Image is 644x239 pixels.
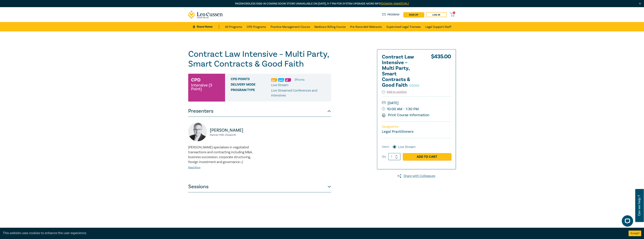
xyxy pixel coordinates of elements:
small: [DATE] [382,100,451,106]
div: $ 435.00 [431,54,451,90]
a: Legal Support Staff [425,22,451,31]
button: Accept cookies [629,231,641,236]
span: [PERSON_NAME] specialises in negotiated transactions and contracting including M&A, business succ... [188,145,253,164]
small: Partner, HWL Ebsworth [210,134,257,136]
p: Live Streamed Conferences and Intensives [271,88,328,98]
span: CPD Points [231,77,271,82]
h1: Contract Law Intensive – Multi Party, Smart Contracts & Good Faith [188,49,331,69]
img: Professional Skills [271,78,277,82]
small: 10:00 AM - 1:30 PM [382,106,451,112]
a: Log in [426,12,447,17]
button: Add to wishlist [382,90,407,94]
label: Qty [382,155,386,159]
img: https://s3.ap-southeast-2.amazonaws.com/leo-cussen-store-production-content/Contacts/Brendan%20Ea... [188,122,207,141]
img: Practice Management & Business Skills [278,78,284,82]
p: Designed for [382,125,451,129]
a: sign up [403,12,424,17]
iframe: LiveChat chat widget [619,214,635,230]
a: Pre-Recorded Webcasts [350,22,382,31]
input: 1 [388,153,401,160]
a: Add to Cart [403,153,451,160]
p: Passwordless sign-in coming soon! Store unavailable on [DATE], 5–7 PM for system upgrade. More info [188,2,456,6]
small: I25063 [409,83,419,88]
small: Intensive (3 Point) [191,83,222,91]
span: Program type [231,88,271,98]
span: Select: [382,145,389,149]
a: Program [382,13,400,17]
button: Presenters [188,105,331,117]
a: All Programs [225,22,242,31]
a: Print Course Information [382,113,429,118]
div: This website uses cookies to enhance the user experience. [3,231,623,236]
img: Substantive Law [285,78,291,82]
label: Live Stream [398,145,416,149]
small: Legal Practitioners [382,129,413,134]
h3: CPD [191,77,200,83]
p: [PERSON_NAME] [210,127,257,133]
a: CPD Programs [247,22,266,31]
a: Read More [188,166,200,169]
a: Share with Colleagues [377,174,456,178]
img: Close [638,2,642,5]
span: Can we help ? [637,191,641,220]
a: Store Home [193,25,219,29]
span: 0 [453,11,455,14]
a: Practice Management Course [271,22,310,31]
h2: Contract Law Intensive – Multi Party, Smart Contracts & Good Faith [382,54,423,88]
span: Live Stream [271,83,288,87]
li: 3 Point s [294,77,304,82]
button: Sessions [188,181,331,192]
a: Supervised Legal Trainees [386,22,421,31]
a: Medicare Billing Course [314,22,346,31]
span: Delivery Mode [231,83,271,88]
a: [DOMAIN_NAME][URL] [381,2,409,5]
